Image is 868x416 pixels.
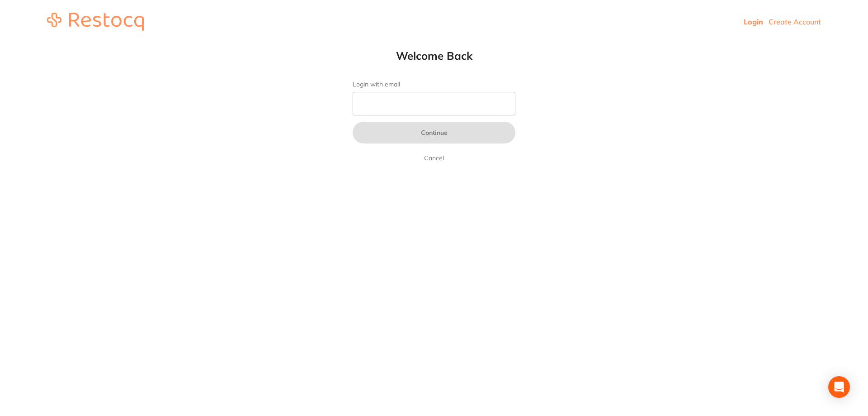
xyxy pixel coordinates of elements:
label: Login with email [353,81,515,88]
a: Create Account [769,17,821,26]
div: Open Intercom Messenger [828,376,850,398]
a: Cancel [422,153,446,163]
a: Login [744,17,763,26]
button: Continue [353,122,515,143]
img: restocq_logo.svg [47,13,144,31]
h1: Welcome Back [335,49,533,62]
